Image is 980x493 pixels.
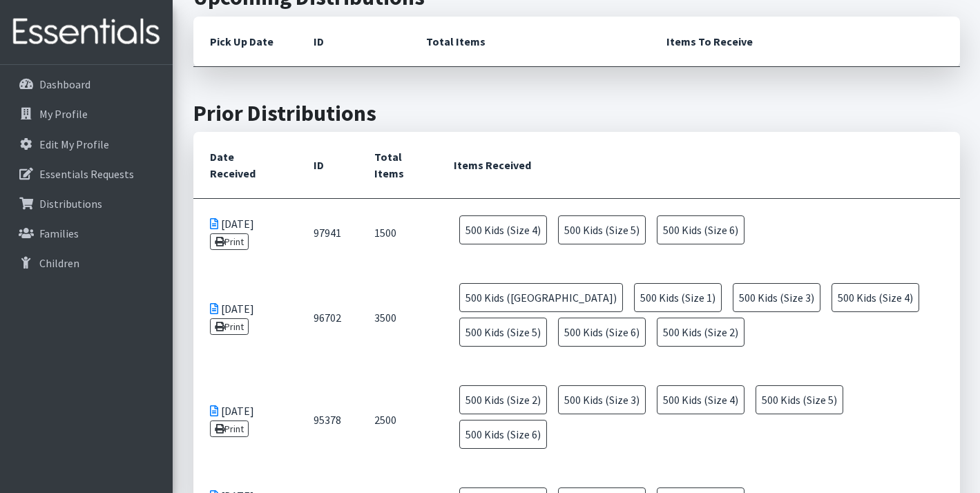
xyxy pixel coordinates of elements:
th: Total Items [358,132,437,199]
h2: Prior Distributions [193,100,960,126]
span: 500 Kids (Size 3) [733,283,820,312]
th: Total Items [410,17,650,67]
td: 96702 [297,267,358,369]
a: Print [210,318,249,335]
a: Print [210,233,249,250]
a: Edit My Profile [6,130,167,158]
th: Date Received [193,132,297,199]
a: Essentials Requests [6,160,167,188]
a: Distributions [6,190,167,217]
a: Families [6,220,167,247]
th: Pick Up Date [193,17,297,67]
span: 500 Kids ([GEOGRAPHIC_DATA]) [459,283,623,312]
th: Items Received [437,132,960,199]
td: 97941 [297,199,358,267]
span: 500 Kids (Size 5) [756,385,843,414]
td: 95378 [297,369,358,471]
a: Children [6,249,167,277]
td: 2500 [358,369,437,471]
th: ID [297,132,358,199]
td: [DATE] [193,199,297,267]
p: Families [39,226,79,240]
p: Children [39,256,79,270]
th: Items To Receive [650,17,960,67]
img: HumanEssentials [6,9,167,55]
span: 500 Kids (Size 5) [558,215,646,244]
span: 500 Kids (Size 6) [657,215,744,244]
a: Print [210,420,249,437]
span: 500 Kids (Size 4) [832,283,919,312]
span: 500 Kids (Size 2) [657,318,744,347]
th: ID [297,17,410,67]
span: 500 Kids (Size 2) [459,385,547,414]
p: Essentials Requests [39,167,134,181]
span: 500 Kids (Size 6) [459,420,547,449]
a: My Profile [6,100,167,128]
span: 500 Kids (Size 5) [459,318,547,347]
td: [DATE] [193,267,297,369]
td: [DATE] [193,369,297,471]
span: 500 Kids (Size 1) [634,283,722,312]
span: 500 Kids (Size 4) [657,385,744,414]
a: Dashboard [6,70,167,98]
span: 500 Kids (Size 4) [459,215,547,244]
p: My Profile [39,107,88,121]
span: 500 Kids (Size 3) [558,385,646,414]
p: Edit My Profile [39,137,109,151]
td: 1500 [358,199,437,267]
span: 500 Kids (Size 6) [558,318,646,347]
p: Dashboard [39,77,90,91]
td: 3500 [358,267,437,369]
p: Distributions [39,197,102,211]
